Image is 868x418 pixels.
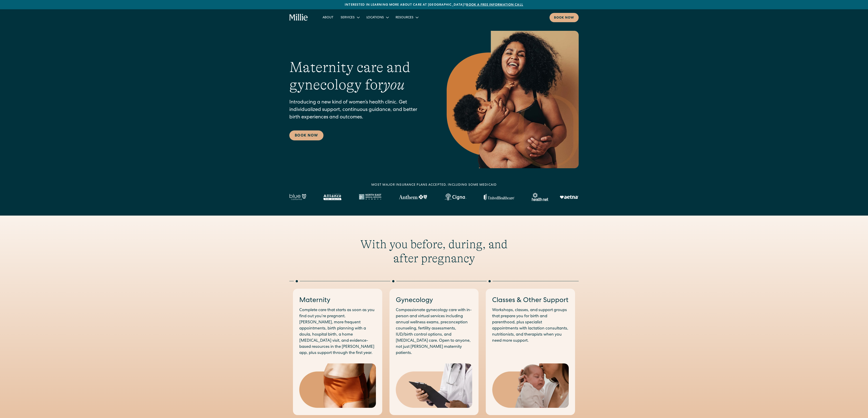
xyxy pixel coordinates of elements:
[299,363,376,408] img: Close-up of a woman's midsection wearing high-waisted postpartum underwear, highlighting comfort ...
[399,195,427,199] img: Anthem Logo
[289,99,429,121] p: Introducing a new kind of women’s health clinic. Get individualized support, continuous guidance,...
[396,363,472,408] img: Medical professional in a white coat holding a clipboard, representing expert care and diagnosis ...
[363,14,392,21] div: Locations
[289,194,306,200] img: Blue California logo
[466,3,523,7] a: Book a free information call
[289,14,308,21] a: home
[484,194,514,200] img: United Healthcare logo
[444,193,466,201] img: Cigna logo
[392,14,422,21] div: Resources
[323,194,341,200] img: Alameda Alliance logo
[396,307,472,356] p: Compassionate gynecology care with in-person and virtual services including annual wellness exams...
[492,296,569,305] h3: Classes & Other Support
[347,237,521,266] h2: With you before, during, and after pregnancy
[299,307,376,356] p: Complete care that starts as soon as you find out you’re pregnant. [PERSON_NAME], more frequent a...
[550,13,579,22] a: Book now
[319,14,337,21] a: About
[341,15,355,20] div: Services
[383,77,405,93] em: you
[396,15,413,20] div: Resources
[366,15,384,20] div: Locations
[371,183,497,187] div: MOST MAJOR INSURANCE PLANS ACCEPTED, INCLUDING some MEDICAID
[289,59,429,94] h1: Maternity care and gynecology for
[299,296,376,305] h3: Maternity
[337,14,363,21] div: Services
[289,130,323,140] a: Book Now
[560,195,579,199] img: Aetna logo
[492,307,569,344] p: Workshops, classes, and support groups that prepare you for birth and parenthood, plus specialist...
[492,363,569,408] img: Mother gently kissing her newborn's head, capturing a tender moment of love and early bonding in ...
[396,296,472,305] h3: Gynecology
[447,31,579,168] img: Smiling mother with her baby in arms, celebrating body positivity and the nurturing bond of postp...
[532,193,549,201] img: Healthnet logo
[554,16,574,20] div: Book now
[359,194,381,200] img: North East Medical Services logo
